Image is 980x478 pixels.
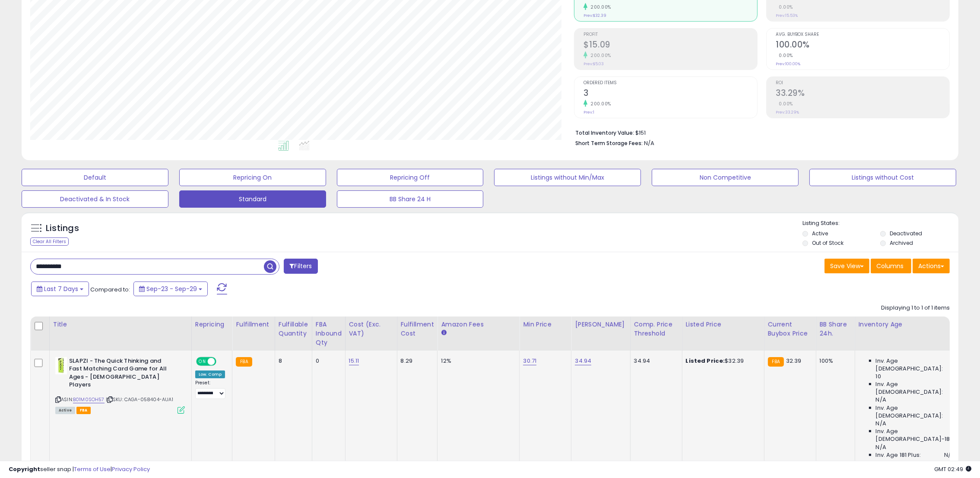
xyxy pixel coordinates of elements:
[195,370,225,378] div: Low. Comp
[876,420,886,427] span: N/A
[401,320,434,338] div: Fulfillment Cost
[90,285,130,294] span: Compared to:
[279,357,305,365] div: 8
[55,357,185,413] div: ASIN:
[9,465,40,473] strong: Copyright
[337,169,484,186] button: Repricing Off
[146,285,197,293] span: Sep-23 - Sep-29
[441,320,516,329] div: Amazon Fees
[316,357,339,365] div: 0
[644,139,654,147] span: N/A
[55,407,75,414] span: All listings currently available for purchase on Amazon
[876,357,955,373] span: Inv. Age [DEMOGRAPHIC_DATA]:
[587,101,611,107] small: 200.00%
[686,320,761,329] div: Listed Price
[584,110,594,115] small: Prev: 1
[776,61,800,66] small: Prev: 100.00%
[802,219,958,228] p: Listing States:
[876,443,886,451] span: N/A
[945,451,955,459] span: N/A
[575,357,591,365] a: 34.94
[316,320,342,347] div: FBA inbound Qty
[584,61,604,66] small: Prev: $5.03
[44,285,78,293] span: Last 7 Days
[776,88,949,100] h2: 33.29%
[195,320,229,329] div: Repricing
[587,4,611,10] small: 200.00%
[337,190,484,208] button: BB Share 24 H
[776,101,793,107] small: 0.00%
[776,40,949,51] h2: 100.00%
[587,52,611,59] small: 200.00%
[859,320,958,329] div: Inventory Age
[776,110,799,115] small: Prev: 33.29%
[812,230,828,237] label: Active
[236,357,252,367] small: FBA
[73,396,105,403] a: B01M0SOH57
[634,357,676,365] div: 34.94
[876,373,881,380] span: 10
[776,13,798,18] small: Prev: 15.53%
[349,357,359,365] a: 15.11
[215,358,229,365] span: OFF
[584,32,757,37] span: Profit
[776,52,793,59] small: 0.00%
[584,88,757,100] h2: 3
[634,320,679,338] div: Comp. Price Threshold
[401,357,431,365] div: 8.29
[22,169,168,186] button: Default
[686,357,758,365] div: $32.39
[890,230,922,237] label: Deactivated
[776,4,793,10] small: 0.00%
[349,320,393,338] div: Cost (Exc. VAT)
[768,320,812,338] div: Current Buybox Price
[876,396,886,404] span: N/A
[812,239,844,247] label: Out of Stock
[575,139,643,147] b: Short Term Storage Fees:
[876,451,921,459] span: Inv. Age 181 Plus:
[112,465,150,473] a: Privacy Policy
[30,237,69,246] div: Clear All Filters
[584,40,757,51] h2: $15.09
[523,320,568,329] div: Min Price
[876,262,904,270] span: Columns
[31,282,89,296] button: Last 7 Days
[46,222,79,234] h5: Listings
[74,465,111,473] a: Terms of Use
[934,465,971,473] span: 2025-10-8 02:49 GMT
[575,127,943,137] li: $151
[809,169,956,186] button: Listings without Cost
[195,380,226,399] div: Preset:
[575,129,634,136] b: Total Inventory Value:
[55,357,67,374] img: 31BG8URUPeL._SL40_.jpg
[284,259,317,274] button: Filters
[9,465,150,474] div: seller snap | |
[279,320,308,338] div: Fulfillable Quantity
[133,282,208,296] button: Sep-23 - Sep-29
[786,357,802,365] span: 32.39
[768,357,784,367] small: FBA
[494,169,641,186] button: Listings without Min/Max
[825,259,869,273] button: Save View
[575,320,626,329] div: [PERSON_NAME]
[441,329,446,337] small: Amazon Fees.
[53,320,188,329] div: Title
[913,259,950,273] button: Actions
[236,320,271,329] div: Fulfillment
[876,427,955,443] span: Inv. Age [DEMOGRAPHIC_DATA]-180:
[69,357,174,391] b: SLAPZI - The Quick Thinking and Fast Matching Card Game for All Ages - [DEMOGRAPHIC_DATA] Players
[871,259,911,273] button: Columns
[820,357,848,365] div: 100%
[881,304,950,312] div: Displaying 1 to 1 of 1 items
[876,404,955,420] span: Inv. Age [DEMOGRAPHIC_DATA]:
[76,407,91,414] span: FBA
[584,81,757,85] span: Ordered Items
[106,396,173,403] span: | SKU: CAGA-058404-AUA1
[876,380,955,396] span: Inv. Age [DEMOGRAPHIC_DATA]:
[523,357,536,365] a: 30.71
[820,320,851,338] div: BB Share 24h.
[652,169,799,186] button: Non Competitive
[197,358,208,365] span: ON
[179,190,326,208] button: Standard
[584,13,606,18] small: Prev: $32.39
